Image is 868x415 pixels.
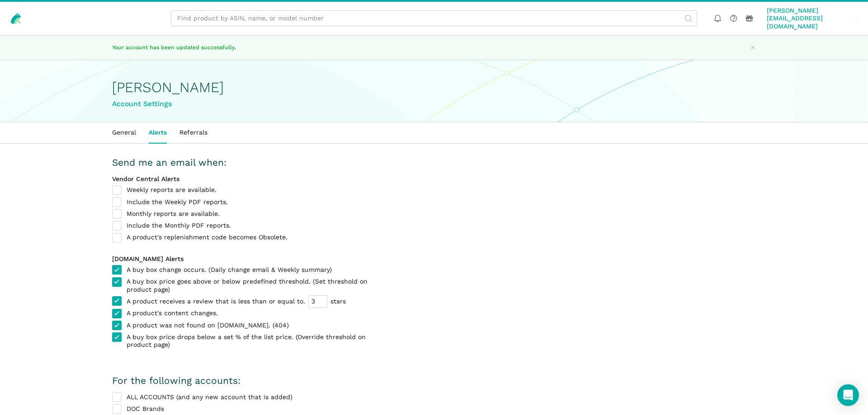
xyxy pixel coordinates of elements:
[112,98,756,110] div: Account Settings
[127,266,332,274] span: A buy box change occurs. (Daily change email & Weekly summary)
[112,210,377,219] label: Monthly reports are available.
[112,198,377,207] label: Include the Weekly PDF reports.
[112,255,377,263] div: [DOMAIN_NAME] Alerts
[112,393,377,402] label: ALL ACCOUNTS (and any new account that is added)
[112,43,347,51] p: Your account has been updated successfully.
[127,333,377,349] span: A buy box price drops below a set % of the list price. (Override threshold on product page)
[764,5,862,32] a: [PERSON_NAME][EMAIL_ADDRESS][DOMAIN_NAME]
[112,374,377,387] h3: For the following accounts:
[112,175,377,183] div: Vendor Central Alerts
[308,295,327,308] input: A product receives a review that is less than or equal to. stars
[173,122,214,143] a: Referrals
[330,298,346,306] span: stars
[112,79,756,95] h1: [PERSON_NAME]
[767,7,852,31] span: [PERSON_NAME][EMAIL_ADDRESS][DOMAIN_NAME]
[127,322,289,330] span: A product was not found on [DOMAIN_NAME]. (404)
[837,384,859,406] div: Open Intercom Messenger
[112,186,377,195] label: Weekly reports are available.
[106,122,142,143] a: General
[112,156,377,169] h3: Send me an email when:
[112,222,377,230] label: Include the Monthly PDF reports.
[112,405,377,414] label: DOC Brands
[127,278,377,294] span: A buy box price goes above or below predefined threshold. (Set threshold on product page)
[142,122,173,143] a: Alerts
[112,233,377,242] label: A product's replenishment code becomes Obsolete.
[171,10,697,26] input: Find product by ASIN, name, or model number
[127,297,346,306] span: A product receives a review that is less than or equal to.
[747,42,759,53] button: Close
[127,309,218,317] span: A product's content changes.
